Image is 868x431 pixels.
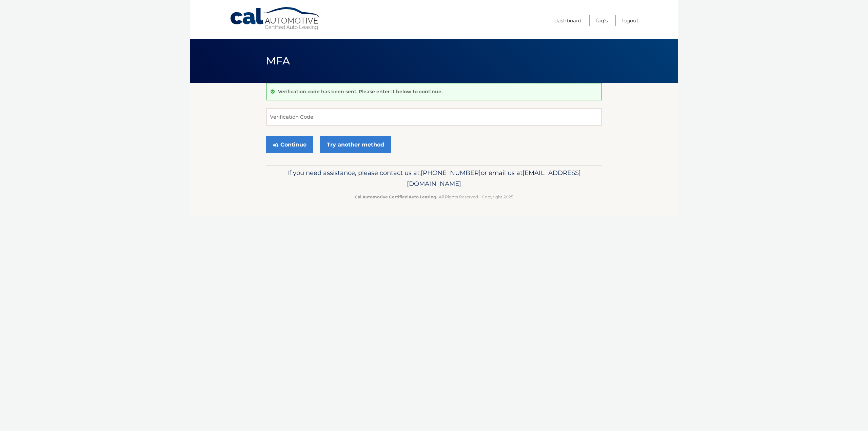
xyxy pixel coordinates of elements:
span: MFA [266,55,290,67]
span: [EMAIL_ADDRESS][DOMAIN_NAME] [407,169,581,188]
a: Cal Automotive [230,7,321,31]
p: Verification code has been sent. Please enter it below to continue. [278,89,442,95]
strong: Cal Automotive Certified Auto Leasing [355,194,436,199]
a: Dashboard [554,15,581,26]
button: Continue [266,136,313,153]
a: FAQ's [596,15,608,26]
span: [PHONE_NUMBER] [421,169,481,177]
a: Try another method [320,136,391,153]
p: If you need assistance, please contact us at: or email us at [271,168,597,189]
input: Verification Code [266,109,602,125]
p: - All Rights Reserved - Copyright 2025 [271,193,597,200]
a: Logout [622,15,638,26]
